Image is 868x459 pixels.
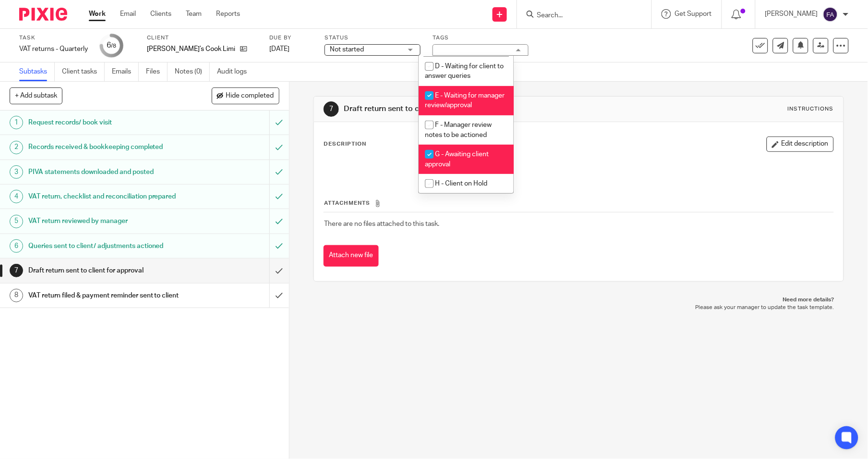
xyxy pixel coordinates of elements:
[28,115,182,130] h1: Request records/ book visit
[324,101,339,117] div: 7
[330,46,364,53] span: Not started
[324,221,440,227] span: There are no files attached to this task.
[112,62,139,81] a: Emails
[10,215,23,228] div: 5
[146,62,168,81] a: Files
[147,44,235,54] p: [PERSON_NAME]'s Cook Limited
[823,7,838,22] img: svg%3E
[28,189,182,204] h1: VAT return, checklist and reconciliation prepared
[324,200,370,206] span: Attachments
[425,122,492,138] span: F - Manager review notes to be actioned
[175,62,210,81] a: Notes (0)
[19,62,55,81] a: Subtasks
[435,180,487,187] span: H - Client on Hold
[19,44,88,54] div: VAT returns - Quarterly
[425,63,504,80] span: D - Waiting for client to answer queries
[433,34,529,42] label: Tags
[323,304,834,311] p: Please ask your manager to update the task template.
[10,190,23,203] div: 4
[425,151,489,168] span: G - Awaiting client approval
[212,87,279,104] button: Hide completed
[324,245,379,267] button: Attach new file
[10,239,23,253] div: 6
[28,165,182,179] h1: PIVA statements downloaded and posted
[10,87,62,104] button: + Add subtask
[10,141,23,154] div: 2
[147,34,257,42] label: Client
[536,12,623,20] input: Search
[10,264,23,277] div: 7
[216,9,240,19] a: Reports
[425,92,505,109] span: E - Waiting for manager review/approval
[788,105,834,113] div: Instructions
[19,8,67,21] img: Pixie
[28,263,182,278] h1: Draft return sent to client for approval
[107,40,116,51] div: 6
[10,165,23,179] div: 3
[269,34,313,42] label: Due by
[19,34,88,42] label: Task
[767,136,834,152] button: Edit description
[111,43,116,49] small: /8
[62,62,105,81] a: Client tasks
[28,214,182,228] h1: VAT return reviewed by manager
[324,140,366,148] p: Description
[765,9,818,19] p: [PERSON_NAME]
[344,104,599,114] h1: Draft return sent to client for approval
[226,92,274,100] span: Hide completed
[675,11,712,17] span: Get Support
[10,116,23,129] div: 1
[28,288,182,303] h1: VAT return filed & payment reminder sent to client
[28,140,182,154] h1: Records received & bookkeeping completed
[28,239,182,253] h1: Queries sent to client/ adjustments actioned
[269,46,289,52] span: [DATE]
[325,34,421,42] label: Status
[186,9,202,19] a: Team
[217,62,254,81] a: Audit logs
[10,289,23,302] div: 8
[323,296,834,304] p: Need more details?
[150,9,171,19] a: Clients
[120,9,136,19] a: Email
[89,9,106,19] a: Work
